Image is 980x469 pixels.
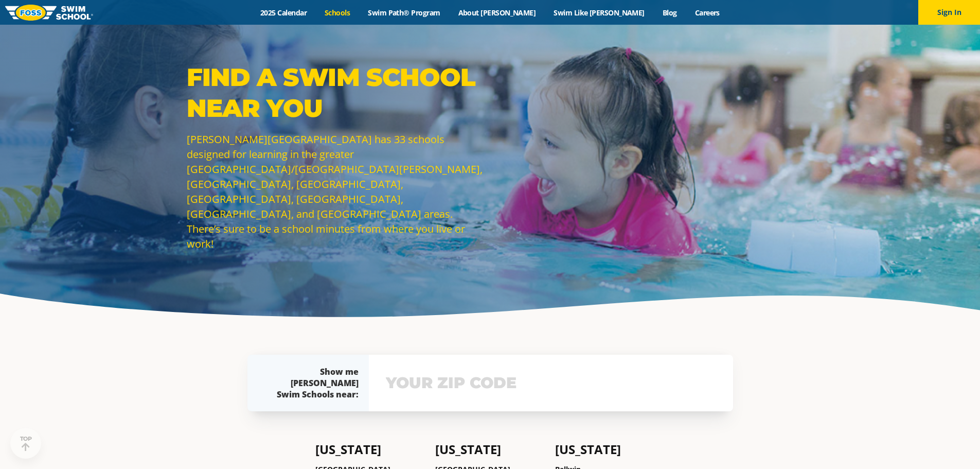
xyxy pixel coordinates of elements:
[187,62,485,124] p: Find a Swim School Near You
[555,442,665,457] h4: [US_STATE]
[435,442,545,457] h4: [US_STATE]
[359,8,449,18] a: Swim Path® Program
[449,8,545,18] a: About [PERSON_NAME]
[653,8,686,18] a: Blog
[316,8,359,18] a: Schools
[252,8,316,18] a: 2025 Calendar
[20,436,32,451] div: TOP
[187,132,485,251] p: [PERSON_NAME][GEOGRAPHIC_DATA] has 33 schools designed for learning in the greater [GEOGRAPHIC_DA...
[383,368,719,398] input: YOUR ZIP CODE
[268,366,359,400] div: Show me [PERSON_NAME] Swim Schools near:
[545,8,654,18] a: Swim Like [PERSON_NAME]
[315,442,425,457] h4: [US_STATE]
[5,5,93,21] img: FOSS Swim School Logo
[686,8,728,18] a: Careers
